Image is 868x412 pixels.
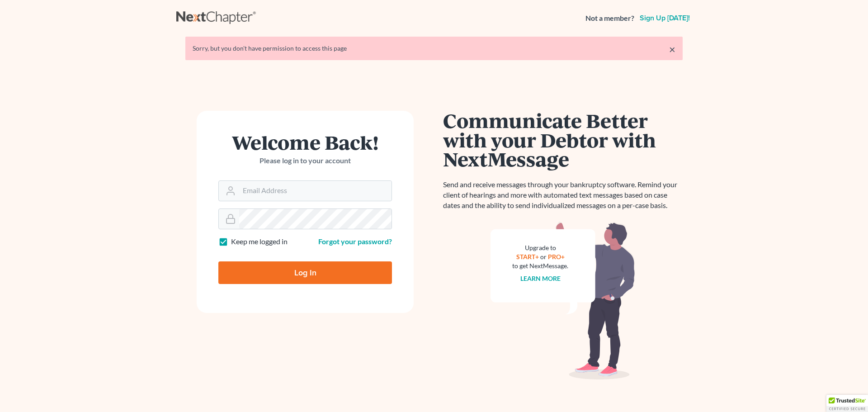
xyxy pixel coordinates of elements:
div: to get NextMessage. [512,261,568,270]
a: START+ [516,253,539,260]
div: TrustedSite Certified [826,395,868,412]
h1: Communicate Better with your Debtor with NextMessage [443,111,683,169]
span: or [540,253,547,260]
h1: Welcome Back! [218,133,392,152]
a: Forgot your password? [318,237,392,246]
label: Keep me logged in [231,237,288,247]
img: nextmessage_bg-59042aed3d76b12b5cd301f8e5b87938c9018125f34e5fa2b7a6b67550977c72.svg [491,222,635,380]
a: × [669,44,675,55]
div: Upgrade to [512,243,568,252]
a: Sign up [DATE]! [638,14,692,22]
a: Learn more [520,275,561,282]
input: Email Address [239,181,392,201]
p: Send and receive messages through your bankruptcy software. Remind your client of hearings and mo... [443,180,683,211]
input: Log In [218,261,392,284]
div: Sorry, but you don't have permission to access this page [193,44,675,53]
strong: Not a member? [585,13,634,24]
p: Please log in to your account [218,156,392,166]
a: PRO+ [548,253,565,260]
